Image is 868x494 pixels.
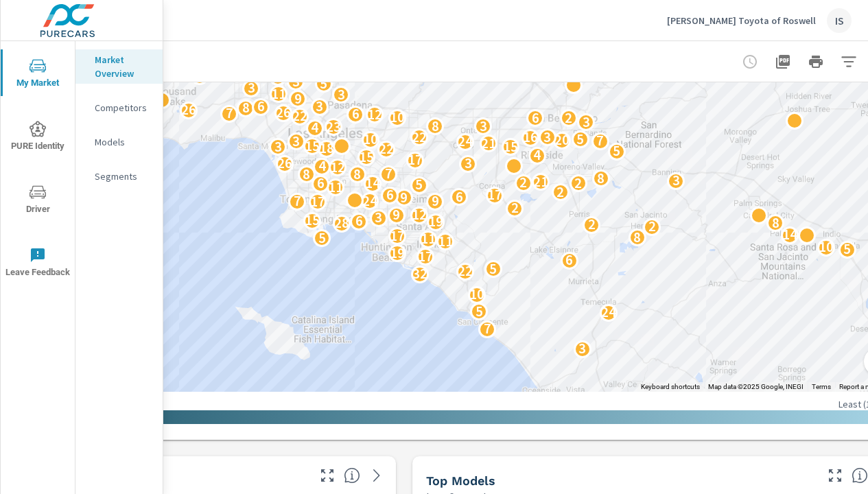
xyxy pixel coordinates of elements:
p: 11 [438,233,453,250]
p: 3 [480,118,487,134]
p: 4 [311,119,318,136]
p: 3 [248,80,255,96]
p: 3 [543,129,551,145]
p: 5 [318,230,326,246]
p: 23 [326,119,341,135]
p: 10 [819,239,834,255]
p: 20 [554,132,570,148]
p: 3 [292,133,300,150]
p: 6 [317,175,325,191]
p: 6 [386,187,394,203]
p: 18 [319,140,334,156]
div: Models [75,132,163,152]
div: Competitors [75,97,163,118]
p: 11 [271,86,286,102]
p: 2 [519,174,527,191]
div: Market Overview [75,49,163,84]
button: Make Fullscreen [824,464,846,486]
p: 2 [556,184,564,200]
p: 5 [843,241,851,257]
div: Segments [75,166,163,187]
span: Leave Feedback [5,247,71,281]
p: 9 [294,91,302,107]
p: 16 [523,129,538,145]
p: 2 [648,218,656,235]
p: 2 [511,200,519,216]
p: 6 [532,110,539,126]
span: PURE Identity [5,121,71,154]
p: 19 [428,213,443,230]
p: 22 [292,108,307,124]
p: 15 [503,139,518,155]
p: 7 [226,105,233,121]
p: 8 [633,229,641,246]
p: 5 [476,303,483,320]
p: 8 [242,99,250,116]
p: 6 [456,189,463,205]
p: 2 [588,216,596,233]
button: Make Fullscreen [316,464,338,486]
p: 17 [418,248,433,265]
p: 3 [316,98,323,115]
p: 19 [390,245,405,261]
p: 8 [303,166,310,183]
p: 3 [338,86,345,103]
p: Competitors [95,101,152,115]
a: Terms (opens in new tab) [812,383,831,390]
p: 22 [412,129,427,145]
span: My Market [5,58,71,91]
p: 26 [276,104,291,121]
p: Market Overview [95,53,152,80]
h5: Top Models [426,473,495,488]
p: 3 [583,114,590,130]
button: Apply Filters [835,48,863,75]
p: 17 [487,187,502,203]
p: 15 [359,149,374,165]
p: 8 [432,118,439,134]
p: 21 [481,135,496,152]
p: 8 [772,215,779,231]
span: Market Rank shows you how dealerships rank, in terms of sales, against other dealerships nationwi... [344,467,360,484]
p: 7 [385,165,392,182]
p: 10 [390,109,405,126]
p: 12 [367,106,382,123]
button: Print Report [802,48,830,75]
p: 22 [379,141,394,157]
p: 4 [318,158,326,174]
p: 17 [390,228,405,244]
p: 8 [196,68,204,84]
p: 8 [597,170,605,187]
div: IS [827,8,852,33]
p: 5 [320,75,327,92]
p: 15 [305,138,320,154]
p: 10 [469,286,484,303]
span: Map data ©2025 Google, INEGI [708,383,804,390]
p: 24 [362,193,377,209]
a: See more details in report [366,464,388,486]
p: 14 [365,175,380,191]
p: 28 [334,215,349,231]
p: 11 [421,231,436,247]
p: 26 [277,155,292,172]
p: 8 [353,166,361,183]
p: 4 [533,147,541,163]
button: Keyboard shortcuts [641,382,700,392]
p: 22 [458,263,473,279]
p: 32 [412,266,427,282]
p: 3 [465,155,472,172]
p: 14 [782,226,797,243]
p: 5 [576,131,584,148]
p: 15 [305,212,320,228]
p: 2 [565,110,572,126]
p: 6 [355,213,363,229]
p: 5 [489,261,497,277]
span: Driver [5,184,71,217]
p: 21 [533,174,548,190]
p: Models [95,135,152,149]
span: Find the biggest opportunities within your model lineup nationwide. [Source: Market registration ... [852,467,868,484]
p: 7 [484,320,491,337]
p: 24 [458,133,473,150]
p: Segments [95,169,152,183]
p: 26 [181,102,196,118]
button: "Export Report to PDF" [769,48,797,75]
